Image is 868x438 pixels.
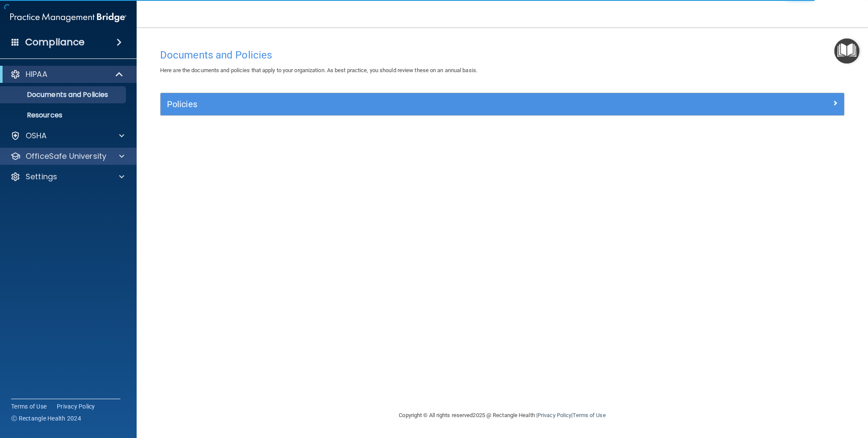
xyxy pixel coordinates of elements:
[10,151,124,161] a: OfficeSafe University
[10,131,124,141] a: OSHA
[26,151,106,161] p: OfficeSafe University
[11,402,47,411] a: Terms of Use
[26,69,47,79] p: HIPAA
[57,402,95,411] a: Privacy Policy
[10,9,126,26] img: PMB logo
[10,172,124,182] a: Settings
[10,69,124,79] a: HIPAA
[11,414,81,423] span: Ⓒ Rectangle Health 2024
[25,36,85,48] h4: Compliance
[160,50,845,61] h4: Documents and Policies
[834,38,859,64] button: Open Resource Center
[6,91,122,99] p: Documents and Policies
[167,97,838,111] a: Policies
[573,412,605,418] a: Terms of Use
[26,172,57,182] p: Settings
[160,67,477,73] span: Here are the documents and policies that apply to your organization. As best practice, you should...
[347,402,658,429] div: Copyright © All rights reserved 2025 @ Rectangle Health | |
[538,412,571,418] a: Privacy Policy
[720,377,858,412] iframe: Drift Widget Chat Controller
[6,111,122,120] p: Resources
[26,131,47,141] p: OSHA
[167,99,667,109] h5: Policies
